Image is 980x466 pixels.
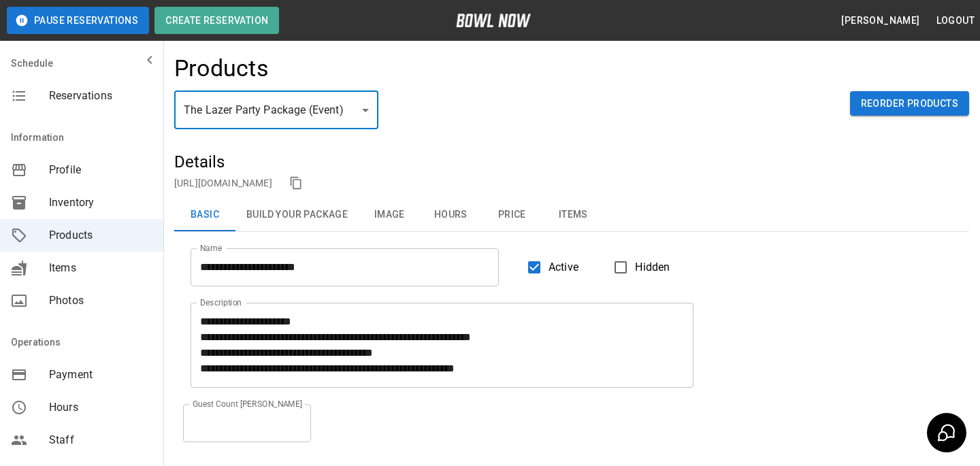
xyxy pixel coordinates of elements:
button: Create Reservation [154,7,279,34]
button: [PERSON_NAME] [836,8,925,33]
button: Pause Reservations [7,7,149,34]
input: Guest Count [PERSON_NAME] [183,404,311,442]
button: Hours [420,199,481,231]
button: Basic [174,199,235,231]
span: Items [49,260,152,276]
span: Profile [49,162,152,178]
h4: Products [174,54,269,83]
span: Reservations [49,88,152,104]
span: Staff [49,432,152,448]
button: Items [542,199,604,231]
img: logo [456,14,531,27]
button: Image [359,199,420,231]
span: Hidden [635,259,670,276]
span: Active [549,259,578,276]
h5: Details [174,151,969,173]
span: Inventory [49,195,152,211]
button: Reorder Products [850,91,969,116]
button: Build Your Package [235,199,359,231]
button: Price [481,199,542,231]
span: Payment [49,367,152,383]
span: Products [49,227,152,244]
button: Logout [931,8,980,33]
span: Photos [49,293,152,309]
a: [URL][DOMAIN_NAME] [174,178,272,188]
button: copy link [286,173,306,193]
label: Hidden products will not be visible to customers. You can still create and use them for bookings. [606,253,670,282]
span: Hours [49,399,152,416]
div: basic tabs example [174,199,969,231]
div: The Lazer Party Package (Event) [174,91,378,129]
